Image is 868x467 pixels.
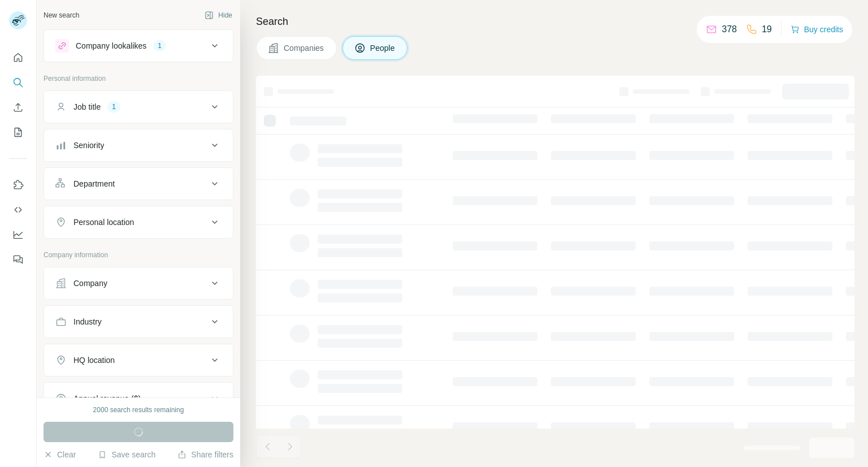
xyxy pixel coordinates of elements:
[9,47,27,68] button: Quick start
[44,270,233,297] button: Company
[44,449,76,460] button: Clear
[762,23,772,36] p: 19
[44,73,233,84] p: Personal information
[73,393,141,404] div: Annual revenue ($)
[93,405,184,415] div: 2000 search results remaining
[98,449,155,460] button: Save search
[44,308,233,335] button: Industry
[370,42,396,54] span: People
[9,175,27,195] button: Use Surfe on LinkedIn
[722,23,737,36] p: 378
[177,449,233,460] button: Share filters
[791,21,843,37] button: Buy credits
[44,250,233,260] p: Company information
[44,385,233,412] button: Annual revenue ($)
[44,347,233,374] button: HQ location
[44,10,79,20] div: New search
[9,72,27,93] button: Search
[9,122,27,142] button: My lists
[73,178,115,189] div: Department
[76,40,146,51] div: Company lookalikes
[73,217,134,228] div: Personal location
[153,41,166,51] div: 1
[73,101,101,113] div: Job title
[44,170,233,197] button: Department
[197,7,240,24] button: Hide
[44,209,233,236] button: Personal location
[73,278,107,289] div: Company
[73,354,115,366] div: HQ location
[44,93,233,120] button: Job title1
[256,14,854,29] h4: Search
[73,316,102,327] div: Industry
[284,42,325,54] span: Companies
[9,224,27,245] button: Dashboard
[107,102,120,112] div: 1
[9,200,27,220] button: Use Surfe API
[44,132,233,159] button: Seniority
[73,140,104,151] div: Seniority
[9,249,27,270] button: Feedback
[44,32,233,59] button: Company lookalikes1
[9,97,27,118] button: Enrich CSV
